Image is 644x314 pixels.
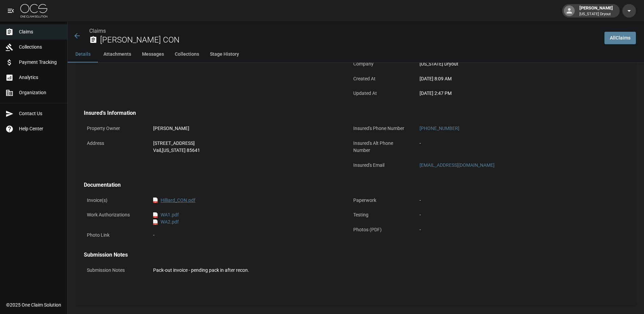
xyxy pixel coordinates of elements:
div: [PERSON_NAME] [153,125,339,132]
p: Submission Notes [84,264,145,277]
div: [DATE] 8:09 AM [420,75,605,82]
div: [US_STATE] Dryout [420,60,605,68]
h4: Documentation [84,182,609,188]
div: - [420,226,605,233]
span: Analytics [19,74,62,81]
div: © 2025 One Claim Solution [6,302,61,308]
span: Contact Us [19,110,62,117]
p: Photos (PDF) [350,223,411,236]
button: Attachments [98,46,137,62]
img: ocs-logo-white-transparent.png [20,4,47,18]
span: Claims [19,28,62,35]
a: pdfWA1.pdf [153,211,179,218]
nav: breadcrumb [89,27,599,35]
p: Insured's Alt Phone Number [350,137,411,157]
div: [DATE] 2:47 PM [420,90,605,97]
p: Paperwork [350,194,411,207]
a: pdfHilliard_CON.pdf [153,197,195,204]
div: - [153,232,339,239]
div: - [420,197,605,204]
p: Insured's Phone Number [350,122,411,135]
p: Testing [350,208,411,221]
h4: Submission Notes [84,252,609,258]
div: [STREET_ADDRESS] [153,140,339,147]
p: Work Authorizations [84,208,145,221]
span: Organization [19,89,62,96]
div: Vail , [US_STATE] 85641 [153,147,339,154]
div: [PERSON_NAME] [577,5,616,17]
button: Details [68,46,98,62]
a: [PHONE_NUMBER] [420,126,459,131]
button: Collections [169,46,205,62]
div: Pack-out invoice - pending pack in after recon. [153,267,605,274]
button: Stage History [205,46,244,62]
p: Invoice(s) [84,194,145,207]
p: Company [350,57,411,71]
span: Collections [19,44,62,51]
h4: Insured's Information [84,110,609,116]
a: AllClaims [604,32,636,44]
p: Created At [350,72,411,85]
a: Claims [89,28,106,34]
p: Updated At [350,87,411,100]
button: Messages [137,46,169,62]
p: [US_STATE] Dryout [579,11,613,17]
a: pdfWA2.pdf [153,218,179,226]
p: Address [84,137,145,150]
button: open drawer [4,4,18,18]
div: anchor tabs [68,46,644,62]
p: Photo Link [84,229,145,242]
p: Insured's Email [350,159,411,172]
p: Property Owner [84,122,145,135]
h2: [PERSON_NAME] CON [100,35,599,45]
div: - [420,140,605,147]
div: - [420,211,605,218]
span: Help Center [19,125,62,132]
span: Payment Tracking [19,59,62,66]
a: [EMAIL_ADDRESS][DOMAIN_NAME] [420,162,495,168]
